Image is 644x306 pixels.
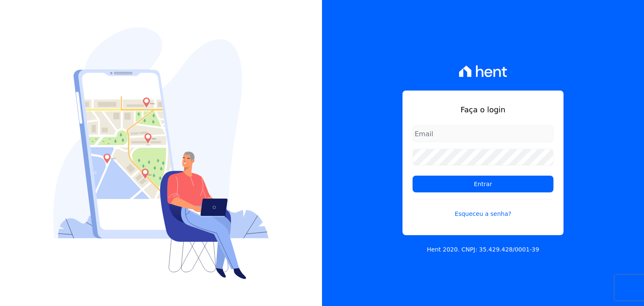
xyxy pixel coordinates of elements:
[413,125,553,142] input: Email
[413,176,553,192] input: Entrar
[413,104,553,115] h1: Faça o login
[413,199,553,218] a: Esqueceu a senha?
[53,27,269,279] img: Login
[427,245,539,254] p: Hent 2020. CNPJ: 35.429.428/0001-39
